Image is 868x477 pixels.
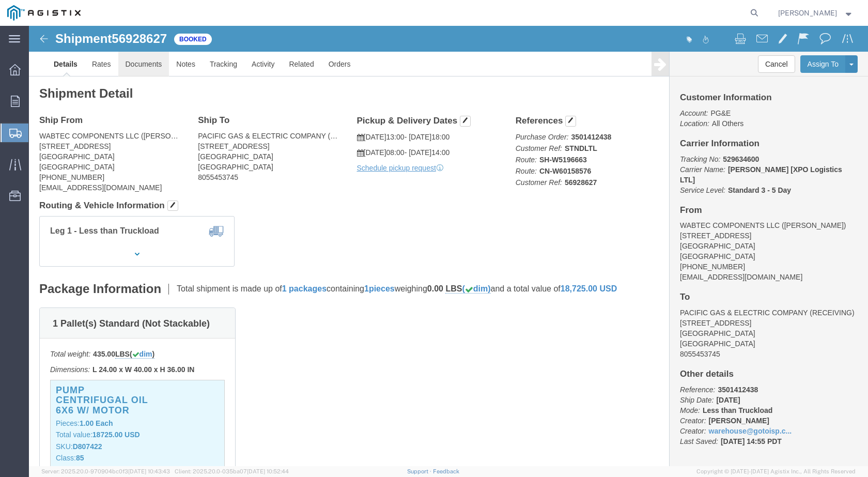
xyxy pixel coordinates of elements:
span: Server: 2025.20.0-970904bc0f3 [41,468,170,474]
button: [PERSON_NAME] [778,7,854,19]
img: logo [7,5,81,21]
span: Alberto Quezada [778,7,837,19]
span: [DATE] 10:43:43 [128,468,170,474]
iframe: FS Legacy Container [29,26,868,466]
span: [DATE] 10:52:44 [247,468,289,474]
a: Support [407,468,433,474]
span: Client: 2025.20.0-035ba07 [175,468,289,474]
a: Feedback [433,468,459,474]
span: Copyright © [DATE]-[DATE] Agistix Inc., All Rights Reserved [696,467,856,476]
